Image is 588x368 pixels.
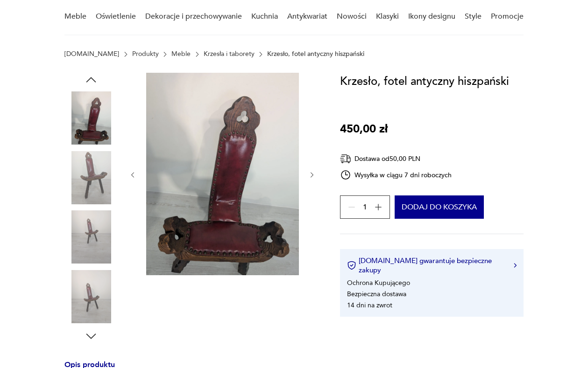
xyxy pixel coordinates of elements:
[347,256,517,275] button: [DOMAIN_NAME] gwarantuje bezpieczne zakupy
[204,50,255,58] a: Krzesła i taborety
[340,120,388,138] p: 450,00 zł
[146,73,299,275] img: Zdjęcie produktu Krzesło, fotel antyczny hiszpański
[64,210,118,264] img: Zdjęcie produktu Krzesło, fotel antyczny hiszpański
[347,290,406,299] li: Bezpieczna dostawa
[395,195,484,219] button: Dodaj do koszyka
[347,301,392,310] li: 14 dni na zwrot
[340,73,509,90] h1: Krzesło, fotel antyczny hiszpański
[64,50,119,58] a: [DOMAIN_NAME]
[64,270,118,323] img: Zdjęcie produktu Krzesło, fotel antyczny hiszpański
[340,169,452,181] div: Wysyłka w ciągu 7 dni roboczych
[363,204,367,210] span: 1
[267,50,364,58] p: Krzesło, fotel antyczny hiszpański
[132,50,159,58] a: Produkty
[514,263,517,268] img: Ikona strzałki w prawo
[347,278,410,287] li: Ochrona Kupującego
[340,153,351,165] img: Ikona dostawy
[64,91,118,145] img: Zdjęcie produktu Krzesło, fotel antyczny hiszpański
[171,50,191,58] a: Meble
[340,153,452,165] div: Dostawa od 50,00 PLN
[64,151,118,204] img: Zdjęcie produktu Krzesło, fotel antyczny hiszpański
[347,261,356,270] img: Ikona certyfikatu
